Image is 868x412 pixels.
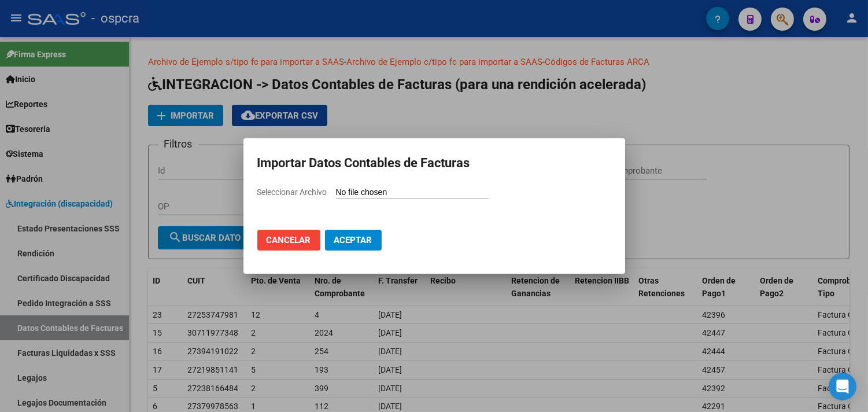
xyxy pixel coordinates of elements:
span: Seleccionar Archivo [257,187,327,197]
h2: Importar Datos Contables de Facturas [257,152,611,174]
span: Aceptar [334,235,372,245]
button: Cancelar [257,230,320,251]
span: Cancelar [267,235,311,245]
button: Aceptar [325,230,382,251]
div: Open Intercom Messenger [829,373,856,400]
